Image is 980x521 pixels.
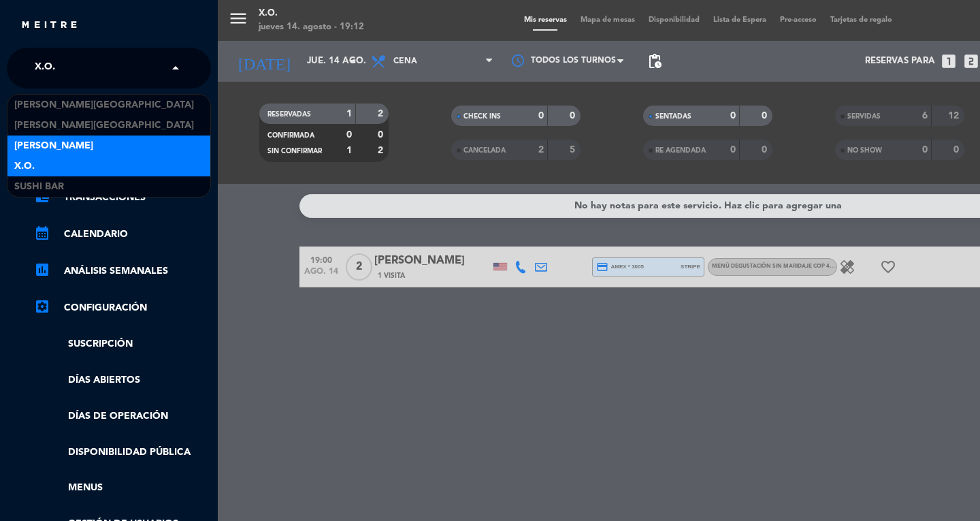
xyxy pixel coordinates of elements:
span: X.O. [14,159,35,174]
a: Días de Operación [34,409,211,424]
i: settings_applications [34,298,50,315]
a: Disponibilidad pública [34,445,211,460]
span: [PERSON_NAME][GEOGRAPHIC_DATA] [14,118,194,133]
i: assessment [34,262,50,278]
a: calendar_monthCalendario [34,226,211,242]
span: X.O. [35,54,55,82]
a: account_balance_walletTransacciones [34,189,211,206]
a: Menus [34,480,211,496]
span: [PERSON_NAME] [14,138,93,154]
span: [PERSON_NAME][GEOGRAPHIC_DATA] [14,97,194,113]
a: assessmentANÁLISIS SEMANALES [34,263,211,279]
img: MEITRE [20,20,78,31]
i: calendar_month [34,225,50,241]
a: Días abiertos [34,373,211,388]
span: SUSHI BAR [14,179,64,195]
a: Suscripción [34,336,211,352]
a: Configuración [34,300,211,316]
span: pending_actions [647,53,663,69]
